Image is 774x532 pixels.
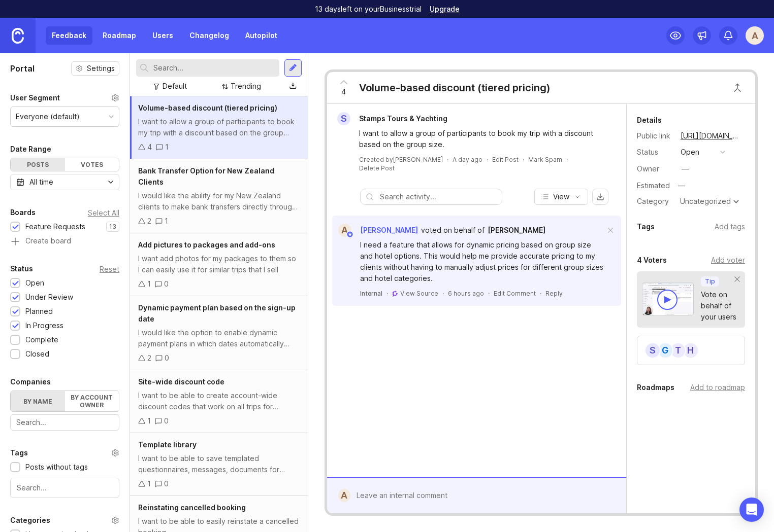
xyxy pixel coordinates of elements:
[534,189,588,205] button: View
[17,482,113,493] input: Search...
[138,116,300,138] div: I want to allow a group of participants to book my trip with a discount based on the group size.
[25,320,63,331] div: In Progress
[138,440,197,449] span: Template library
[592,189,608,205] button: export comments
[681,147,699,158] div: open
[165,141,169,153] div: 1
[138,503,246,512] span: Reinstating cancelled booking
[488,225,545,236] a: [PERSON_NAME]
[147,216,151,227] div: 2
[359,128,606,150] div: I want to allow a group of participants to book my trip with a discount based on the group size.
[494,289,536,298] div: Edit Comment
[164,415,169,427] div: 0
[130,433,308,496] a: Template libraryI want to be able to save templated questionnaires, messages, documents for eSign...
[690,382,745,393] div: Add to roadmap
[360,239,605,284] div: I need a feature that allows for dynamic pricing based on group size and hotel options. This woul...
[138,253,300,275] div: I want add photos for my packages to them so I can easily use it for similar trips that I sell
[678,129,745,143] a: [URL][DOMAIN_NAME]
[147,278,151,290] div: 1
[670,342,686,359] div: T
[400,289,438,298] a: View Source
[165,352,169,364] div: 0
[488,289,490,298] div: ·
[10,206,36,219] div: Boards
[130,96,308,159] a: Volume-based discount (tiered pricing)I want to allow a group of participants to book my trip wit...
[359,114,447,123] span: Stamps Tours & Yachting
[430,6,460,13] a: Upgrade
[637,381,674,394] div: Roadmaps
[183,26,235,45] a: Changelog
[103,178,119,186] svg: toggle icon
[130,233,308,296] a: Add pictures to packages and add-onsI want add photos for my packages to them so I can easily use...
[130,296,308,370] a: Dynamic payment plan based on the sign-up dateI would like the option to enable dynamic payment p...
[10,263,33,275] div: Status
[10,143,51,155] div: Date Range
[71,61,119,76] button: Settings
[87,63,115,74] span: Settings
[448,289,484,298] span: 6 hours ago
[153,62,275,74] input: Search...
[146,26,179,45] a: Users
[25,462,88,473] div: Posts without tags
[10,514,50,526] div: Categories
[10,62,35,75] h1: Portal
[25,221,85,232] div: Feature Requests
[637,147,672,158] div: Status
[492,155,519,164] div: Edit Post
[10,237,119,246] a: Create board
[739,498,764,522] div: Open Intercom Messenger
[138,327,300,349] div: I would like the option to enable dynamic payment plans in which dates automatically change depen...
[637,196,672,207] div: Category
[523,155,524,164] div: ·
[346,231,353,238] img: member badge
[332,224,418,237] a: A[PERSON_NAME]
[138,377,224,386] span: Site-wide discount code
[96,26,142,45] a: Roadmap
[12,28,24,44] img: Canny Home
[338,224,351,237] div: A
[637,221,655,233] div: Tags
[109,223,116,231] p: 13
[360,289,382,298] div: Internal
[231,81,261,92] div: Trending
[705,277,715,286] p: Tip
[138,240,275,249] span: Add pictures to packages and add-ons
[453,155,482,164] a: A day ago
[447,155,448,164] div: ·
[65,391,119,411] label: By account owner
[138,166,274,186] span: Bank Transfer Option for New Zealand Clients
[727,78,748,98] button: Close button
[11,391,65,411] label: By name
[16,417,113,428] input: Search...
[359,155,443,164] div: Created by [PERSON_NAME]
[147,415,151,427] div: 1
[164,278,169,290] div: 0
[331,112,456,125] a: SStamps Tours & Yachting
[400,290,438,297] span: View Source
[10,92,60,104] div: User Segment
[25,348,49,360] div: Closed
[637,163,672,174] div: Owner
[680,198,731,205] div: Uncategorized
[138,190,300,212] div: I would like the ability for my New Zealand clients to make bank transfers directly through WeTra...
[29,176,53,188] div: All time
[637,182,670,189] div: Estimated
[16,111,80,122] div: Everyone (default)
[138,303,296,323] span: Dynamic payment plan based on the sign-up date
[711,255,745,266] div: Add voter
[359,81,551,95] div: Volume-based discount (tiered pricing)
[360,226,418,234] span: [PERSON_NAME]
[65,158,119,171] div: Votes
[487,155,488,164] div: ·
[147,352,151,364] div: 2
[10,376,51,388] div: Companies
[637,130,672,141] div: Public link
[147,141,152,153] div: 4
[88,210,119,216] div: Select All
[488,226,545,234] span: [PERSON_NAME]
[25,292,73,303] div: Under Review
[540,289,541,298] div: ·
[701,289,736,323] div: Vote on behalf of your users
[25,306,53,317] div: Planned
